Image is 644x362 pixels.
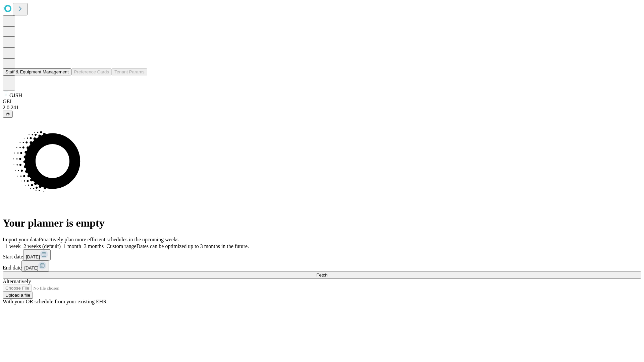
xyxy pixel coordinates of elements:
span: [DATE] [24,265,38,270]
div: End date [3,260,641,271]
button: Tenant Params [112,68,147,75]
span: Fetch [316,273,327,278]
span: Custom range [106,243,136,249]
span: GJSH [9,93,22,98]
span: Proactively plan more efficient schedules in the upcoming weeks. [39,237,180,242]
span: Dates can be optimized up to 3 months in the future. [137,243,249,249]
span: 2 weeks (default) [23,243,61,249]
button: [DATE] [23,249,51,260]
span: With your OR schedule from your existing EHR [3,299,107,304]
span: 1 week [5,243,21,249]
button: Preference Cards [71,68,112,75]
button: Fetch [3,271,641,279]
span: @ [5,112,10,117]
h1: Your planner is empty [3,217,641,229]
span: [DATE] [26,254,40,259]
div: 2.0.241 [3,105,641,111]
div: Start date [3,249,641,260]
button: [DATE] [21,260,49,271]
span: 3 months [84,243,104,249]
button: @ [3,111,13,118]
button: Staff & Equipment Management [3,68,71,75]
button: Upload a file [3,292,33,299]
span: Import your data [3,237,39,242]
span: Alternatively [3,279,31,284]
div: GEI [3,99,641,105]
span: 1 month [63,243,81,249]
